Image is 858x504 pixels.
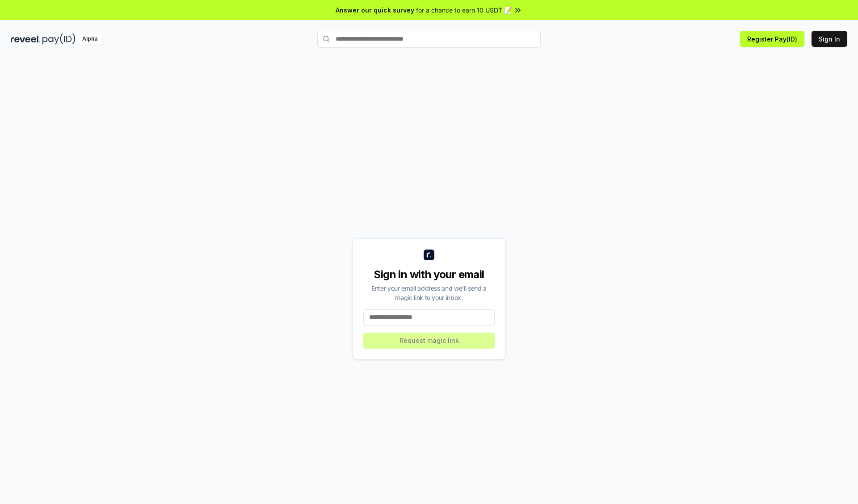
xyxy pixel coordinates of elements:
img: reveel_dark [11,33,41,45]
button: Sign In [812,31,847,47]
img: pay_id [42,33,76,45]
span: for a chance to earn 10 USDT 📝 [416,5,512,15]
img: logo_small [424,250,434,260]
div: Enter your email address and we’ll send a magic link to your inbox. [363,283,495,302]
span: Answer our quick survey [336,5,414,15]
button: Register Pay(ID) [740,31,804,47]
div: Sign in with your email [363,267,495,282]
div: Alpha [77,33,102,45]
